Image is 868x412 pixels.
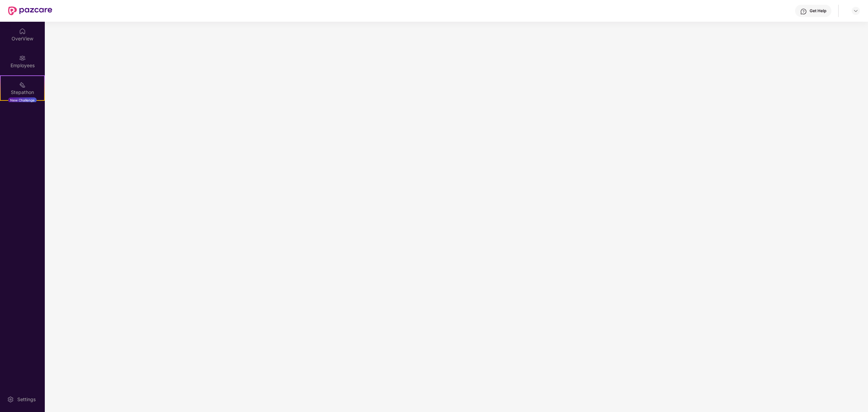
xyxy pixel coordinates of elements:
[19,55,26,61] img: svg+xml;base64,PHN2ZyBpZD0iRW1wbG95ZWVzIiB4bWxucz0iaHR0cDovL3d3dy53My5vcmcvMjAwMC9zdmciIHdpZHRoPS...
[19,28,26,35] img: svg+xml;base64,PHN2ZyBpZD0iSG9tZSIgeG1sbnM9Imh0dHA6Ly93d3cudzMub3JnLzIwMDAvc3ZnIiB3aWR0aD0iMjAiIG...
[810,8,826,14] div: Get Help
[19,81,26,88] img: svg+xml;base64,PHN2ZyB4bWxucz0iaHR0cDovL3d3dy53My5vcmcvMjAwMC9zdmciIHdpZHRoPSIyMSIgaGVpZ2h0PSIyMC...
[8,97,37,103] div: New Challenge
[853,8,858,14] img: svg+xml;base64,PHN2ZyBpZD0iRHJvcGRvd24tMzJ4MzIiIHhtbG5zPSJodHRwOi8vd3d3LnczLm9yZy8yMDAwL3N2ZyIgd2...
[7,396,14,403] img: svg+xml;base64,PHN2ZyBpZD0iU2V0dGluZy0yMHgyMCIgeG1sbnM9Imh0dHA6Ly93d3cudzMub3JnLzIwMDAvc3ZnIiB3aW...
[1,89,44,96] div: Stepathon
[800,8,807,15] img: svg+xml;base64,PHN2ZyBpZD0iSGVscC0zMngzMiIgeG1sbnM9Imh0dHA6Ly93d3cudzMub3JnLzIwMDAvc3ZnIiB3aWR0aD...
[8,6,52,15] img: New Pazcare Logo
[15,396,38,403] div: Settings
